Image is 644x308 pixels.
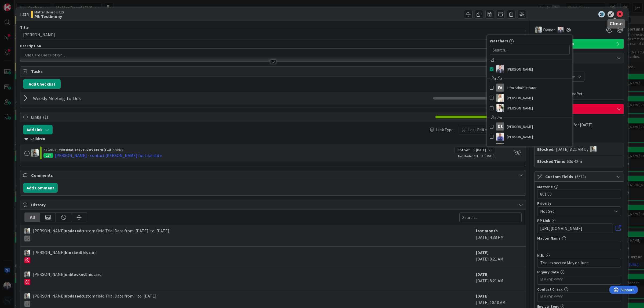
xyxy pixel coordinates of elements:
span: No Group › [43,148,57,152]
span: Investigations [545,41,614,47]
span: Matter Board (FL2) [34,10,64,14]
h5: Close [610,21,623,26]
div: Priority [537,201,621,205]
b: last month [476,228,498,233]
b: unblocked [65,272,86,277]
b: P5: Testimony [34,14,64,19]
a: KS[PERSON_NAME] [487,93,572,103]
div: [DATE] 8:21 AM [476,271,522,287]
div: [DATE] 4:38 PM [476,228,522,244]
span: Not Set [458,147,470,153]
span: ( 6/14 ) [575,174,586,179]
span: Custom Fields [545,173,614,180]
b: [DATE] [476,272,489,277]
span: Support [11,1,24,7]
div: 127 [43,153,53,158]
div: [DATE] 8:21 AM by [556,146,597,152]
span: [PERSON_NAME] custom field Trial Date from '' to '[DATE]' [33,293,158,307]
span: [PERSON_NAME] [507,143,533,151]
a: DS[PERSON_NAME] [487,122,572,132]
b: 24 [24,12,28,17]
span: [PERSON_NAME] [507,123,533,131]
div: PP Link [537,219,621,222]
b: Blocked: [537,146,554,152]
span: Not Started Yet [458,154,478,158]
span: Tasks [31,68,516,75]
label: Matter # [537,184,553,189]
span: Comments [31,172,516,178]
b: Blocked Time: [537,158,565,164]
img: LG [24,250,30,256]
span: [PERSON_NAME] [507,65,533,73]
a: WD[PERSON_NAME] [487,142,572,152]
img: JG [496,133,504,141]
img: LG [24,228,30,234]
img: KS [496,94,504,102]
span: Last Edited [468,126,489,133]
button: Add Link [23,125,53,134]
a: JG[PERSON_NAME] [487,132,572,142]
span: Link Type [436,126,453,133]
span: Links [31,114,433,120]
span: Archive [113,148,123,152]
span: ( 1 ) [43,114,48,120]
label: Matter Name [537,236,561,241]
a: JC[PERSON_NAME] [487,64,572,74]
div: Inquiry date [537,270,621,274]
a: KT[PERSON_NAME] [487,103,572,113]
img: JC [496,65,504,73]
div: 63d 42m [567,158,582,164]
span: [PERSON_NAME] [507,94,533,102]
span: Dates [545,55,614,61]
input: MM/DD/YYYY [540,275,618,284]
div: Children [24,136,522,142]
span: Watchers [490,38,508,44]
input: Search... [490,45,570,55]
span: [PERSON_NAME] this card [33,271,101,285]
img: WD [496,143,504,151]
input: MM/DD/YYYY [540,292,618,302]
div: Ext: Trial scheduled for [DATE] [537,122,621,128]
img: JC [558,27,563,33]
img: LG [24,272,30,277]
button: Last Edited [459,125,492,134]
div: FA [496,84,504,92]
img: LG [535,27,542,33]
span: Owner [543,27,555,33]
b: updated [65,293,81,299]
div: [DATE] 8:21 AM [476,249,522,265]
img: LG [31,149,39,157]
label: Title [20,25,29,30]
a: FAFirm Administrator [487,83,572,93]
div: Conflict Check [537,287,621,291]
span: Not Set [540,207,609,215]
span: [DATE] [485,153,508,159]
span: Description [20,43,41,48]
span: History [31,201,516,208]
span: ID [20,11,28,17]
input: Add Checklist... [31,93,152,103]
img: LG [24,293,30,299]
span: Block [545,106,614,112]
span: [PERSON_NAME] this card [33,249,97,263]
b: [DATE] [476,250,489,255]
button: Add Comment [23,183,58,193]
label: N.B. [537,253,544,258]
input: Search... [459,212,522,222]
span: Planned Dates [537,66,621,71]
img: LG [590,146,597,152]
div: DS [496,123,504,131]
div: [PERSON_NAME] - contact [PERSON_NAME] for trial date [55,152,162,159]
span: Actual Dates [537,84,621,90]
div: All [25,213,40,222]
input: type card name here... [20,30,526,39]
span: Firm Administrator [507,84,537,92]
b: updated [65,228,81,233]
span: [PERSON_NAME] custom field Trial Date from '[DATE]' to '[DATE]' [33,228,170,241]
b: Investigations Delivery Board (FL1) › [57,148,113,152]
span: [DATE] [476,147,486,153]
span: [PERSON_NAME] [507,104,533,112]
button: Add Checklist [23,79,61,89]
b: blocked [65,250,81,255]
img: KT [496,104,504,112]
